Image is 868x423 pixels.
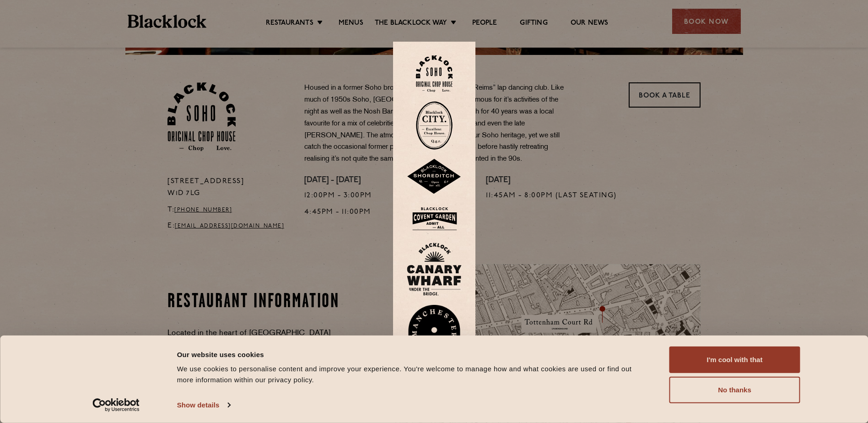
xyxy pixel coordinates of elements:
img: BL_CW_Logo_Website.svg [407,243,462,296]
a: Usercentrics Cookiebot - opens in a new window [76,398,156,412]
button: I'm cool with that [669,347,800,373]
div: We use cookies to personalise content and improve your experience. You're welcome to manage how a... [177,363,649,385]
img: City-stamp-default.svg [416,101,453,150]
img: Soho-stamp-default.svg [416,55,453,92]
img: Shoreditch-stamp-v2-default.svg [407,159,462,195]
img: BL_Manchester_Logo-bleed.png [407,305,462,368]
a: Show details [177,398,230,412]
div: Our website uses cookies [177,349,649,360]
button: No thanks [669,377,800,403]
img: BLA_1470_CoventGarden_Website_Solid.svg [407,204,462,233]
